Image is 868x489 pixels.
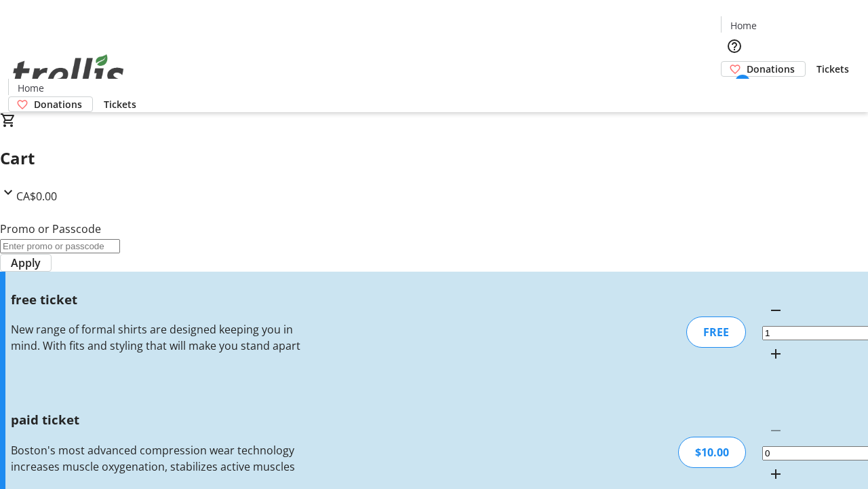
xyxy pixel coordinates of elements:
div: $10.00 [678,437,746,468]
button: Increment by one [762,460,789,488]
h3: paid ticket [11,410,307,429]
a: Tickets [93,97,147,111]
div: Boston's most advanced compression wear technology increases muscle oxygenation, stabilizes activ... [11,442,307,475]
button: Help [721,33,748,60]
span: Home [730,18,757,33]
span: CA$0.00 [16,189,57,204]
button: Decrement by one [762,297,789,324]
div: New range of formal shirts are designed keeping you in mind. With fits and styling that will make... [11,321,307,354]
div: FREE [686,316,746,348]
a: Tickets [806,62,860,76]
span: Donations [34,97,82,111]
span: Home [18,81,44,95]
button: Increment by one [762,340,789,367]
button: Cart [721,77,748,104]
span: Donations [747,62,795,76]
a: Donations [721,61,806,77]
span: Tickets [104,97,136,111]
span: Tickets [816,62,849,76]
a: Home [722,18,765,33]
span: Apply [11,255,41,271]
a: Donations [8,96,93,112]
h3: free ticket [11,290,307,309]
a: Home [9,81,52,95]
img: Orient E2E Organization n8Uh8VXFSN's Logo [8,39,129,107]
